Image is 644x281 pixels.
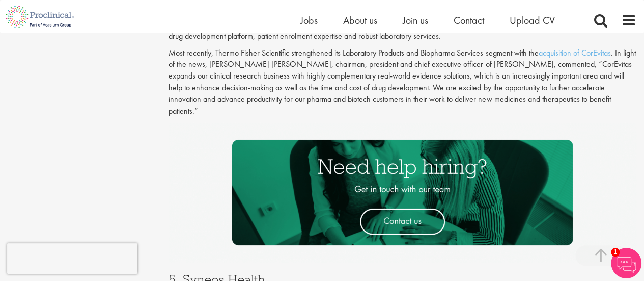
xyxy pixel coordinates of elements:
[169,47,636,117] p: Most recently, Thermo Fisher Scientific strengthened its Laboratory Products and Biopharma Servic...
[300,14,318,27] a: Jobs
[611,248,620,257] span: 1
[538,47,610,58] a: acquisition of CorEvitas
[7,243,137,274] iframe: reCAPTCHA
[403,14,428,27] a: Join us
[510,14,555,27] a: Upload CV
[343,14,377,27] a: About us
[454,14,484,27] a: Contact
[611,248,641,278] img: Chatbot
